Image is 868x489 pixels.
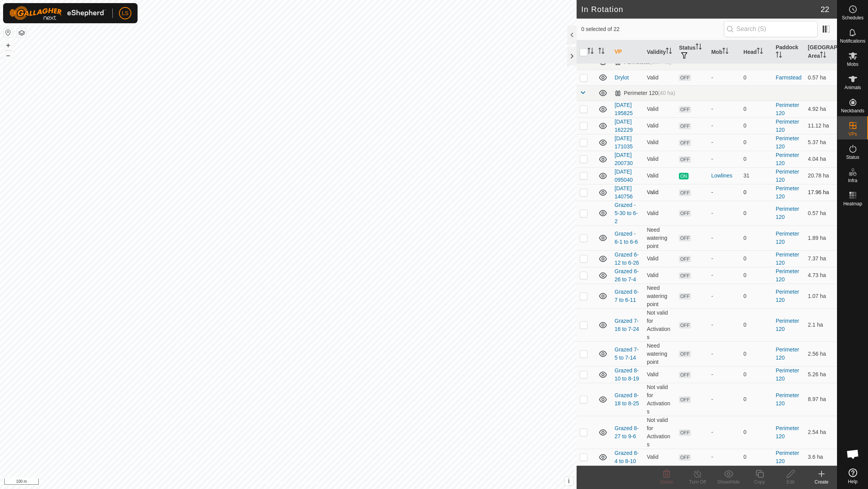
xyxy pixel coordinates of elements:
span: OFF [679,322,691,329]
a: Perimeter 120 [776,392,799,406]
td: 2.56 ha [805,341,837,366]
td: 3.6 ha [805,449,837,465]
span: OFF [679,235,691,241]
td: 5.37 ha [805,134,837,151]
a: Grazed 7-5 to 7-14 [615,346,639,361]
input: Search (S) [724,21,818,37]
p-sorticon: Activate to sort [757,49,763,55]
td: 0 [741,250,773,267]
span: OFF [679,156,691,163]
div: - [711,453,737,461]
a: Perimeter 120 [776,102,799,116]
h2: In Rotation [581,5,821,14]
div: Copy [744,479,775,486]
a: Help [837,465,868,487]
td: 0 [741,383,773,416]
div: Show/Hide [713,479,744,486]
span: (3.87 ha) [650,59,672,65]
a: Perimeter 120 [776,206,799,220]
a: Perimeter 120 [776,119,799,133]
span: OFF [679,106,691,113]
td: Need watering point [644,284,676,308]
td: Valid [644,117,676,134]
td: Valid [644,184,676,201]
td: 1.01 ha [805,465,837,482]
td: 0 [741,267,773,284]
span: OFF [679,139,691,146]
span: Heatmap [843,201,862,206]
a: Grazed 6-7 to 6-11 [615,289,639,303]
span: ON [679,173,688,179]
div: - [711,138,737,146]
div: - [711,428,737,436]
a: [DATE] 162229 [615,119,633,133]
td: Valid [644,151,676,167]
div: - [711,234,737,242]
td: 5.26 ha [805,366,837,383]
a: Perimeter 120 [776,450,799,464]
span: Animals [844,85,861,90]
a: [DATE] 195825 [615,102,633,116]
span: OFF [679,74,691,81]
a: [DATE] 171035 [615,135,633,150]
td: 2.1 ha [805,308,837,341]
td: 4.73 ha [805,267,837,284]
td: Not valid for Activations [644,308,676,341]
a: Perimeter 120 [776,169,799,183]
th: VP [611,40,644,64]
td: 0 [741,101,773,117]
a: Drylot [615,74,629,81]
img: Gallagher Logo [9,6,106,20]
a: Perimeter 120 [776,318,799,332]
span: Delete [660,479,673,485]
p-sorticon: Activate to sort [820,53,826,59]
a: [DATE] 200730 [615,152,633,166]
a: Perimeter 120 [776,152,799,166]
span: OFF [679,429,691,436]
p-sorticon: Activate to sort [696,45,702,51]
a: Perimeter 120 [776,185,799,200]
td: Valid [644,167,676,184]
td: 2.54 ha [805,416,837,449]
a: Perimeter 120 [776,346,799,361]
span: VPs [848,132,857,136]
span: OFF [679,396,691,403]
a: Privacy Policy [258,479,287,486]
div: - [711,395,737,403]
span: Mobs [847,62,858,67]
div: - [711,122,737,130]
a: [DATE] 095040 [615,169,633,183]
a: Grazed 8-18 to 8-25 [615,392,639,406]
td: 0 [741,70,773,85]
a: Perimeter 120 [776,135,799,150]
a: Contact Us [296,479,319,486]
td: Valid [644,449,676,465]
td: 0 [741,449,773,465]
div: Open chat [841,443,865,466]
a: Perimeter 120 [776,425,799,439]
div: - [711,321,737,329]
span: (40 ha) [658,90,675,96]
div: Turn Off [682,479,713,486]
td: 0 [741,134,773,151]
td: 17.96 ha [805,184,837,201]
span: LS [122,9,128,17]
a: Perimeter 120 [776,289,799,303]
td: Valid [644,201,676,226]
div: - [711,350,737,358]
td: Not valid for Activations [644,416,676,449]
th: Paddock [773,40,805,64]
div: - [711,188,737,196]
span: Neckbands [841,108,864,113]
span: OFF [679,210,691,217]
td: 0 [741,151,773,167]
p-sorticon: Activate to sort [587,49,594,55]
div: - [711,155,737,163]
th: Validity [644,40,676,64]
button: Reset Map [3,28,13,37]
button: – [3,51,13,60]
span: Notifications [840,39,865,43]
td: 0 [741,117,773,134]
td: 0.57 ha [805,70,837,85]
p-sorticon: Activate to sort [598,49,604,55]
